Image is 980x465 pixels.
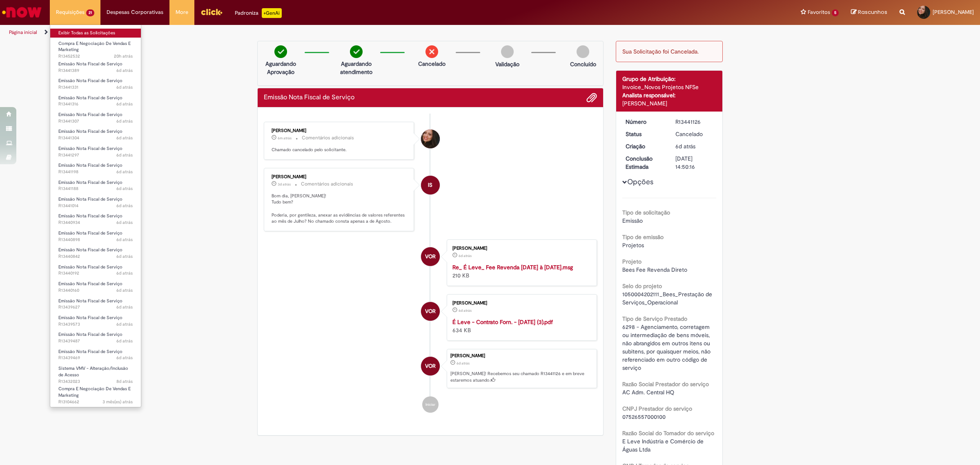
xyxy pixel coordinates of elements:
[116,253,133,259] time: 22/08/2025 16:31:45
[58,40,131,53] span: Compra E Negociação De Vendas E Marketing
[102,399,133,405] time: 28/05/2025 11:17:39
[452,263,588,279] div: 210 KB
[58,112,122,118] span: Emissão Nota Fiscal de Serviço
[116,186,133,192] span: 6d atrás
[116,321,133,327] time: 22/08/2025 11:51:37
[301,181,353,188] small: Comentários adicionais
[425,247,436,266] span: VOR
[50,110,141,125] a: Aberto R13441307 : Emissão Nota Fiscal de Serviço
[50,39,141,57] a: Aberto R13452532 : Compra E Negociação De Vendas E Marketing
[622,389,674,396] span: AC Adm. Central HQ
[50,313,141,329] a: Aberto R13439573 : Emissão Nota Fiscal de Serviço
[58,399,133,405] span: R13104662
[50,297,141,312] a: Aberto R13439627 : Emissão Nota Fiscal de Serviço
[58,162,122,168] span: Emissão Nota Fiscal de Serviço
[58,145,122,152] span: Emissão Nota Fiscal de Serviço
[418,60,445,68] p: Cancelado
[272,193,408,225] p: Bom dia, [PERSON_NAME]! Tudo bem? Poderia, por gentileza, anexar as evidências de valores referen...
[622,209,670,216] b: Tipo de solicitação
[622,75,717,83] div: Grupo de Atribuição:
[619,118,670,126] dt: Número
[6,25,647,40] ul: Trilhas de página
[116,355,133,361] time: 22/08/2025 11:34:30
[675,130,713,138] div: Cancelado
[116,287,133,293] span: 6d atrás
[622,266,687,273] span: Bees Fee Revenda Direto
[622,91,717,99] div: Analista responsável:
[58,219,133,226] span: R13440934
[58,304,133,311] span: R13439627
[452,264,573,271] a: Re_ É Leve_ Fee Revenda [DATE] à [DATE].msg
[116,118,133,124] time: 22/08/2025 19:06:12
[58,287,133,294] span: R13440160
[425,45,438,58] img: remove.png
[58,253,133,260] span: R13440842
[262,8,282,18] p: +GenAi
[425,302,436,321] span: VOR
[622,241,644,249] span: Projetos
[58,196,122,202] span: Emissão Nota Fiscal de Serviço
[933,9,974,16] span: [PERSON_NAME]
[58,128,122,134] span: Emissão Nota Fiscal de Serviço
[1,4,43,20] img: ServiceNow
[58,152,133,159] span: R13441297
[50,364,141,382] a: Aberto R13432023 : Sistema VMV - Alteração/Inclusão de Acesso
[452,301,588,306] div: [PERSON_NAME]
[619,142,670,150] dt: Criação
[274,45,287,58] img: check-circle-green.png
[200,6,223,18] img: click_logo_yellow_360x200.png
[58,95,122,101] span: Emissão Nota Fiscal de Serviço
[116,169,133,175] span: 6d atrás
[50,178,141,193] a: Aberto R13441188 : Emissão Nota Fiscal de Serviço
[116,219,133,226] span: 6d atrás
[622,258,641,265] b: Projeto
[56,8,85,16] span: Requisições
[114,53,133,59] span: 20h atrás
[116,378,133,385] time: 20/08/2025 11:39:56
[58,78,122,84] span: Emissão Nota Fiscal de Serviço
[586,92,597,103] button: Adicionar anexos
[570,60,596,68] p: Concluído
[278,136,292,141] span: 6m atrás
[58,203,133,209] span: R13441014
[622,291,714,306] span: 1050004202111_Bees_Prestação de Serviços_Operacional
[50,330,141,345] a: Aberto R13439487 : Emissão Nota Fiscal de Serviço
[58,298,122,304] span: Emissão Nota Fiscal de Serviço
[235,8,282,18] div: Padroniza
[622,405,692,412] b: CNPJ Prestador do serviço
[116,287,133,293] time: 22/08/2025 14:30:22
[50,25,141,407] ul: Requisições
[459,308,472,313] time: 22/08/2025 17:12:02
[58,213,122,219] span: Emissão Nota Fiscal de Serviço
[116,186,133,192] time: 22/08/2025 17:53:38
[116,135,133,141] time: 22/08/2025 19:01:34
[116,338,133,344] time: 22/08/2025 11:37:26
[50,279,141,295] a: Aberto R13440160 : Emissão Nota Fiscal de Serviço
[116,338,133,344] span: 6d atrás
[622,233,664,241] b: Tipo de emissão
[58,349,122,355] span: Emissão Nota Fiscal de Serviço
[421,247,440,266] div: Vitor Oliveira Ramos Da Silva
[116,118,133,124] span: 6d atrás
[421,302,440,321] div: Vitor Oliveira Ramos Da Silva
[116,152,133,158] time: 22/08/2025 18:55:15
[58,264,122,270] span: Emissão Nota Fiscal de Serviço
[58,169,133,175] span: R13441198
[50,347,141,362] a: Aberto R13439469 : Emissão Nota Fiscal de Serviço
[58,135,133,141] span: R13441304
[421,357,440,376] div: Vitor Oliveira Ramos Da Silva
[58,270,133,277] span: R13440192
[851,9,887,16] a: Rascunhos
[858,8,887,16] span: Rascunhos
[675,154,713,171] div: [DATE] 14:50:16
[102,399,133,405] span: 3 mês(es) atrás
[50,94,141,109] a: Aberto R13441316 : Emissão Nota Fiscal de Serviço
[459,308,472,313] span: 6d atrás
[832,9,839,16] span: 5
[452,318,553,326] a: É Leve - Contrato Forn. - [DATE] (3).pdf
[50,246,141,261] a: Aberto R13440842 : Emissão Nota Fiscal de Serviço
[622,413,666,420] span: 07526557000100
[9,29,37,36] a: Página inicial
